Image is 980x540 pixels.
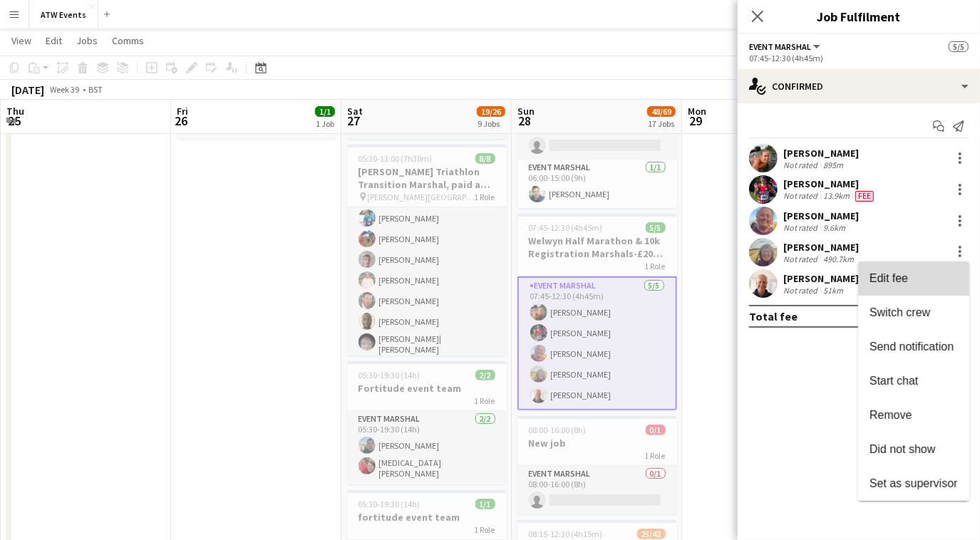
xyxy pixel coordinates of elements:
[870,477,958,489] span: Set as supervisor
[858,364,969,398] button: Start chat
[858,330,969,364] button: Send notification
[858,432,969,467] button: Did not show
[870,375,918,387] span: Start chat
[858,467,969,501] button: Set as supervisor
[858,261,969,296] button: Edit fee
[870,341,954,353] span: Send notification
[858,398,969,432] button: Remove
[870,272,908,284] span: Edit fee
[870,306,930,318] span: Switch crew
[870,409,912,421] span: Remove
[858,296,969,330] button: Switch crew
[870,443,936,455] span: Did not show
